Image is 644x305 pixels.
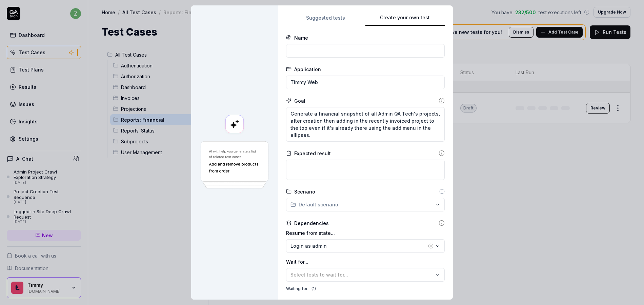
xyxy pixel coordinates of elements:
[286,76,445,89] button: Timmy Web
[286,268,445,282] button: Select tests to wait for...
[199,140,270,190] img: Generate a test using AI
[294,188,315,195] div: Scenario
[286,258,445,265] label: Wait for...
[286,14,365,26] button: Suggested tests
[290,272,348,278] span: Select tests to wait for...
[365,14,445,26] button: Create your own test
[286,239,445,253] button: Login as admin
[294,150,331,157] div: Expected result
[294,34,308,41] div: Name
[294,66,321,73] div: Application
[290,201,338,208] div: Default scenario
[286,229,445,237] label: Resume from state...
[286,286,445,292] div: Waiting for... ( 1 )
[290,79,318,86] span: Timmy Web
[294,220,329,227] div: Dependencies
[290,242,427,249] div: Login as admin
[294,97,305,104] div: Goal
[286,198,445,211] button: Default scenario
